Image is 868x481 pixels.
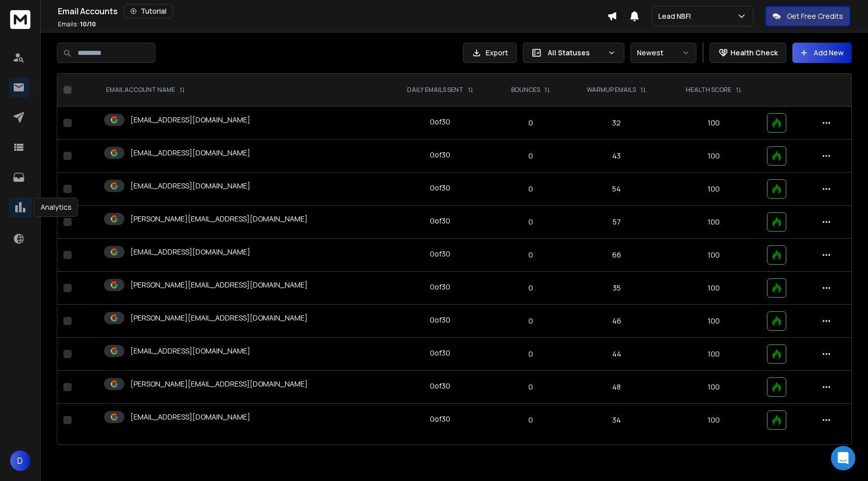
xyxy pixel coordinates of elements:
div: Open Intercom Messenger [831,446,855,470]
p: 0 [500,415,561,425]
p: [EMAIL_ADDRESS][DOMAIN_NAME] [130,412,250,422]
button: Export [463,43,517,63]
div: 0 of 30 [430,348,450,358]
td: 100 [666,272,761,305]
td: 57 [567,206,666,239]
td: 32 [567,107,666,140]
button: Newest [630,43,696,63]
td: 100 [666,338,761,371]
p: 0 [500,349,561,359]
p: 0 [500,382,561,392]
p: 0 [500,283,561,293]
p: 0 [500,316,561,326]
td: 44 [567,338,666,371]
p: 0 [500,217,561,227]
p: Emails : [58,20,96,28]
p: [EMAIL_ADDRESS][DOMAIN_NAME] [130,115,250,125]
button: D [10,451,30,471]
p: [EMAIL_ADDRESS][DOMAIN_NAME] [130,148,250,158]
td: 100 [666,107,761,140]
div: Email Accounts [58,4,607,18]
td: 48 [567,371,666,404]
td: 54 [567,173,666,206]
div: 0 of 30 [430,117,450,127]
div: 0 of 30 [430,282,450,292]
p: [PERSON_NAME][EMAIL_ADDRESS][DOMAIN_NAME] [130,379,308,389]
button: Get Free Credits [765,6,850,26]
div: 0 of 30 [430,315,450,325]
div: 0 of 30 [430,216,450,226]
div: EMAIL ACCOUNT NAME [106,86,185,94]
td: 100 [666,140,761,173]
div: 0 of 30 [430,381,450,391]
td: 66 [567,239,666,272]
td: 35 [567,272,666,305]
div: 0 of 30 [430,150,450,160]
p: 0 [500,118,561,128]
div: Analytics [34,198,78,217]
button: Add New [792,43,852,63]
div: 0 of 30 [430,249,450,259]
p: [PERSON_NAME][EMAIL_ADDRESS][DOMAIN_NAME] [130,313,308,323]
p: 0 [500,184,561,194]
p: Health Check [730,48,778,58]
p: All Statuses [548,48,604,58]
td: 100 [666,371,761,404]
p: [EMAIL_ADDRESS][DOMAIN_NAME] [130,181,250,191]
div: 0 of 30 [430,183,450,193]
p: [PERSON_NAME][EMAIL_ADDRESS][DOMAIN_NAME] [130,280,308,290]
p: Get Free Credits [787,11,843,21]
p: BOUNCES [511,86,540,94]
td: 43 [567,140,666,173]
td: 100 [666,404,761,437]
p: DAILY EMAILS SENT [407,86,463,94]
td: 100 [666,206,761,239]
p: HEALTH SCORE [686,86,731,94]
td: 100 [666,173,761,206]
p: WARMUP EMAILS [587,86,636,94]
td: 34 [567,404,666,437]
p: Lead NBFI [658,11,695,21]
td: 100 [666,305,761,338]
p: [EMAIL_ADDRESS][DOMAIN_NAME] [130,247,250,257]
p: 0 [500,250,561,260]
div: 0 of 30 [430,414,450,424]
td: 46 [567,305,666,338]
p: 0 [500,151,561,161]
button: Tutorial [124,4,173,18]
td: 100 [666,239,761,272]
button: Health Check [710,43,786,63]
p: [PERSON_NAME][EMAIL_ADDRESS][DOMAIN_NAME] [130,214,308,224]
span: 10 / 10 [80,20,96,28]
p: [EMAIL_ADDRESS][DOMAIN_NAME] [130,346,250,356]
